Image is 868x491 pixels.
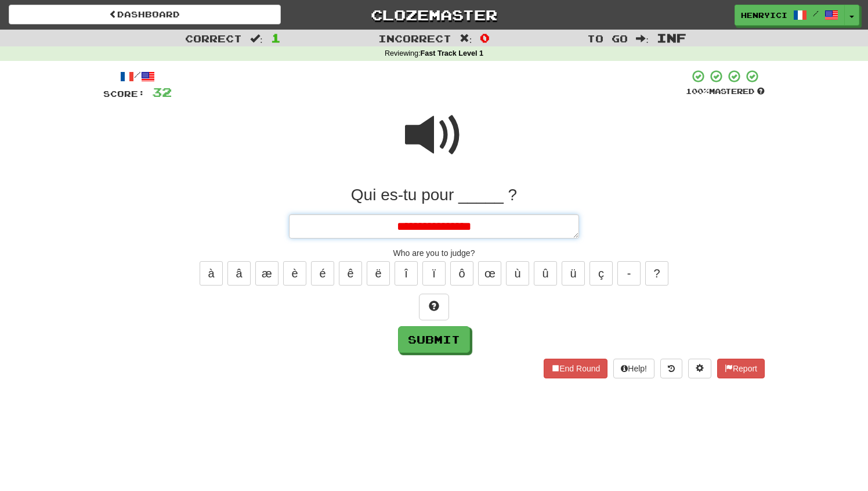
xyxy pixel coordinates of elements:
[460,34,472,44] span: :
[657,31,686,45] span: Inf
[200,261,223,286] button: à
[103,247,765,259] div: Who are you to judge?
[103,89,145,99] span: Score:
[450,261,473,286] button: ô
[544,359,607,378] button: End Round
[227,261,251,286] button: â
[398,326,470,353] button: Submit
[478,261,501,286] button: œ
[562,261,585,286] button: ü
[717,359,765,378] button: Report
[589,261,613,286] button: ç
[367,261,390,286] button: ë
[421,49,484,57] strong: Fast Track Level 1
[741,10,787,20] span: Henryici
[617,261,641,286] button: -
[255,261,279,286] button: æ
[645,261,668,286] button: ?
[686,86,709,96] span: 100 %
[271,31,281,45] span: 1
[250,34,263,44] span: :
[283,261,306,286] button: è
[185,33,242,44] span: Correct
[298,5,570,25] a: Clozemaster
[395,261,418,286] button: î
[534,261,557,286] button: û
[587,33,628,44] span: To go
[419,294,449,320] button: Hint!
[636,34,649,44] span: :
[311,261,334,286] button: é
[813,9,819,17] span: /
[480,31,490,45] span: 0
[339,261,362,286] button: ê
[103,185,765,205] div: Qui es-tu pour _____ ?
[686,86,765,97] div: Mastered
[735,5,845,26] a: Henryici /
[506,261,529,286] button: ù
[9,5,281,24] a: Dashboard
[422,261,446,286] button: ï
[152,85,172,99] span: 32
[660,359,682,378] button: Round history (alt+y)
[103,69,172,84] div: /
[378,33,451,44] span: Incorrect
[613,359,654,378] button: Help!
